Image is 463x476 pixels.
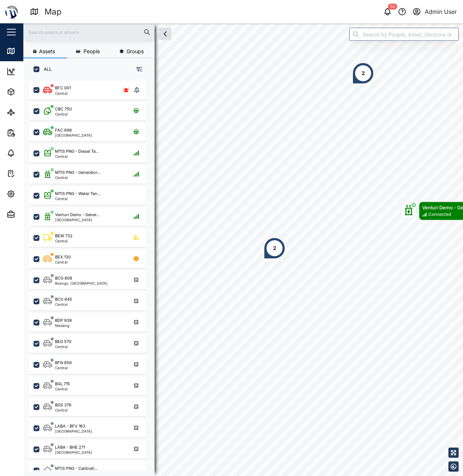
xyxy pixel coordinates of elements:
[19,108,36,116] div: Sites
[55,381,70,387] div: BGL 715
[55,155,99,158] div: Central
[19,67,52,75] div: Dashboard
[39,49,55,54] span: Assets
[55,260,71,264] div: Central
[55,85,71,91] div: BFC 001
[55,233,73,239] div: BEW 732
[352,62,374,84] div: Map marker
[55,366,72,370] div: Central
[55,133,92,137] div: [GEOGRAPHIC_DATA]
[55,296,72,303] div: BCV 645
[55,169,100,176] div: MTIS PNG - Generator...
[55,127,72,133] div: FAC 698
[55,339,71,345] div: BEG 570
[55,148,99,155] div: MTIS PNG - Diesel Ta...
[55,239,73,243] div: Central
[55,450,92,454] div: [GEOGRAPHIC_DATA]
[39,66,52,72] label: ALL
[55,387,70,391] div: Central
[55,112,72,116] div: Central
[412,7,457,17] button: Admin User
[55,360,72,366] div: BFN 856
[55,317,72,324] div: BDP 938
[55,324,72,327] div: Madang
[55,191,101,197] div: MTIS PNG - Water Tan...
[55,218,100,222] div: [GEOGRAPHIC_DATA]
[349,28,459,41] input: Search by People, Asset, Geozone or Place
[55,402,71,408] div: BGS 376
[127,49,144,54] span: Groups
[55,212,100,218] div: Venturi Demo - Gener...
[55,275,72,281] div: BCG 808
[362,69,365,77] div: 2
[55,303,72,306] div: Central
[19,169,39,177] div: Tasks
[55,281,108,285] div: Ruango, [GEOGRAPHIC_DATA]
[29,78,154,470] div: grid
[55,106,72,112] div: CBC 750
[19,149,42,157] div: Alarms
[55,197,101,200] div: Central
[83,49,100,54] span: People
[19,210,40,218] div: Admin
[4,4,20,20] img: Main Logo
[19,190,45,198] div: Settings
[273,244,276,252] div: 2
[55,408,71,412] div: Central
[19,88,42,96] div: Assets
[55,91,71,95] div: Central
[55,423,85,429] div: LABA - BFV 163
[55,465,98,472] div: MTIS PNG - Calibrati...
[425,7,457,16] div: Admin User
[28,27,150,38] input: Search assets or drivers
[19,47,35,55] div: Map
[55,429,92,433] div: [GEOGRAPHIC_DATA]
[388,4,397,9] div: 50
[55,444,85,450] div: LABA - BHE 271
[19,129,44,137] div: Reports
[55,176,100,179] div: Central
[55,345,71,348] div: Central
[264,237,285,259] div: Map marker
[23,23,463,476] canvas: Map
[44,5,62,18] div: Map
[428,211,451,218] div: Connected
[55,254,71,260] div: BEX 130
